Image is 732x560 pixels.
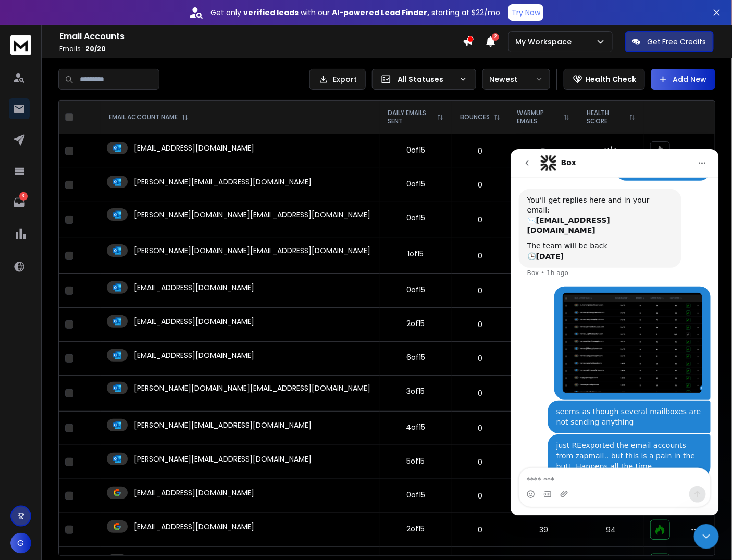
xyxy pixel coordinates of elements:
[508,479,578,513] td: 50
[508,445,578,479] td: 43
[388,109,433,126] p: DAILY EMAILS SENT
[508,513,578,547] td: 39
[407,524,425,534] div: 2 of 15
[109,113,188,121] div: EMAIL ACCOUNT NAME
[398,74,455,84] p: All Statuses
[458,180,502,190] p: 0
[647,36,706,47] p: Get Free Credits
[508,238,578,274] td: 50
[564,69,645,90] button: Health Check
[134,177,312,187] p: [PERSON_NAME][EMAIL_ADDRESS][DOMAIN_NAME]
[460,113,490,121] p: BOUNCES
[508,202,578,238] td: 79
[458,525,502,535] p: 0
[407,386,425,396] div: 3 of 15
[458,457,502,467] p: 0
[134,454,312,464] p: [PERSON_NAME][EMAIL_ADDRESS][DOMAIN_NAME]
[134,420,312,430] p: [PERSON_NAME][EMAIL_ADDRESS][DOMAIN_NAME]
[19,192,28,201] p: 3
[134,209,370,220] p: [PERSON_NAME][DOMAIN_NAME][EMAIL_ADDRESS][DOMAIN_NAME]
[134,143,254,153] p: [EMAIL_ADDRESS][DOMAIN_NAME]
[134,245,370,256] p: [PERSON_NAME][DOMAIN_NAME][EMAIL_ADDRESS][DOMAIN_NAME]
[407,318,425,329] div: 2 of 15
[10,533,31,554] button: G
[406,352,425,363] div: 6 of 15
[406,145,425,155] div: 0 of 15
[134,383,370,393] p: [PERSON_NAME][DOMAIN_NAME][EMAIL_ADDRESS][DOMAIN_NAME]
[406,179,425,189] div: 0 of 15
[508,4,543,21] button: Try Now
[408,248,424,259] div: 1 of 15
[59,30,463,43] h1: Email Accounts
[406,490,425,500] div: 0 of 15
[458,423,502,433] p: 0
[508,308,578,342] td: 71
[517,109,560,126] p: WARMUP EMAILS
[508,168,578,202] td: 42
[508,342,578,376] td: 41
[508,274,578,308] td: 84
[134,282,254,293] p: [EMAIL_ADDRESS][DOMAIN_NAME]
[10,35,31,55] img: logo
[458,146,502,156] p: 0
[492,33,499,41] span: 2
[625,31,714,52] button: Get Free Credits
[458,353,502,364] p: 0
[587,109,625,126] p: HEALTH SCORE
[134,488,254,498] p: [EMAIL_ADDRESS][DOMAIN_NAME]
[458,215,502,225] p: 0
[406,213,425,223] div: 0 of 15
[578,513,644,547] td: 94
[134,350,254,360] p: [EMAIL_ADDRESS][DOMAIN_NAME]
[482,69,550,90] button: Newest
[406,284,425,295] div: 0 of 15
[651,69,715,90] button: Add New
[508,412,578,445] td: 52
[515,36,576,47] p: My Workspace
[309,69,366,90] button: Export
[59,45,463,53] p: Emails :
[508,376,578,412] td: 51
[458,251,502,261] p: 0
[243,7,299,18] strong: verified leads
[9,192,30,213] a: 3
[694,524,719,549] iframe: Intercom live chat
[85,44,106,53] span: 20 / 20
[210,7,500,18] p: Get only with our starting at $22/mo
[512,7,540,18] p: Try Now
[458,285,502,296] p: 0
[134,521,254,532] p: [EMAIL_ADDRESS][DOMAIN_NAME]
[134,316,254,327] p: [EMAIL_ADDRESS][DOMAIN_NAME]
[406,422,426,432] div: 4 of 15
[585,74,636,84] p: Health Check
[585,146,638,156] p: N/A
[511,149,719,516] iframe: Intercom live chat
[508,134,578,168] td: 5
[332,7,429,18] strong: AI-powered Lead Finder,
[458,388,502,399] p: 0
